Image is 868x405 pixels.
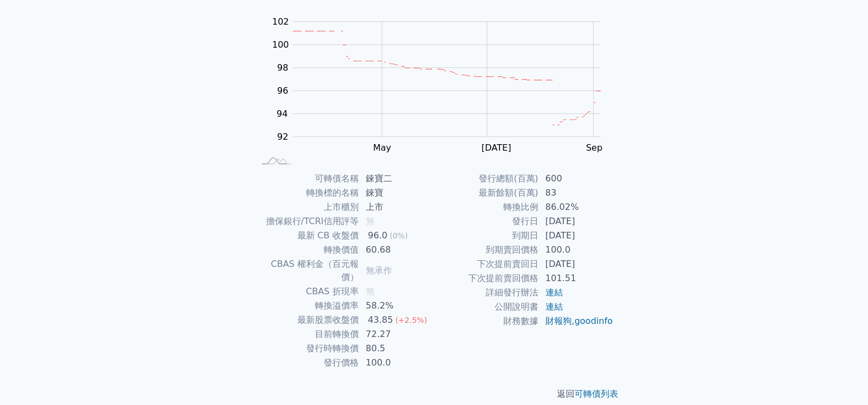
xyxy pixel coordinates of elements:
td: 上市櫃別 [255,200,359,214]
td: 轉換價值 [255,243,359,257]
td: 公開說明書 [434,300,539,314]
g: Chart [267,16,617,153]
tspan: 98 [277,62,288,73]
td: [DATE] [539,214,614,229]
td: 83 [539,186,614,200]
td: 100.0 [539,243,614,257]
td: 詳細發行辦法 [434,286,539,300]
tspan: 96 [277,85,288,96]
td: 最新 CB 收盤價 [255,229,359,243]
p: 返回 [242,387,627,401]
td: 擔保銀行/TCRI信用評等 [255,214,359,229]
td: 58.2% [359,299,434,313]
a: 連結 [545,287,563,298]
td: CBAS 折現率 [255,284,359,299]
td: 101.51 [539,271,614,286]
td: [DATE] [539,257,614,271]
td: 發行總額(百萬) [434,172,539,186]
td: 60.68 [359,243,434,257]
a: 連結 [545,301,563,312]
td: 轉換比例 [434,200,539,214]
td: 最新股票收盤價 [255,313,359,327]
tspan: Sep [586,142,602,153]
td: 600 [539,172,614,186]
span: (0%) [389,231,407,240]
tspan: 94 [277,109,288,119]
td: 發行日 [434,214,539,229]
tspan: [DATE] [481,142,511,153]
a: 財報狗 [545,316,572,326]
span: (+2.5%) [395,316,427,324]
g: Series [293,31,600,125]
td: 發行時轉換價 [255,341,359,356]
td: 轉換溢價率 [255,299,359,313]
td: 財務數據 [434,314,539,328]
td: 轉換標的名稱 [255,186,359,200]
td: 下次提前賣回日 [434,257,539,271]
td: 86.02% [539,200,614,214]
span: 無 [366,216,375,226]
td: 最新餘額(百萬) [434,186,539,200]
div: 96.0 [366,229,390,242]
td: 下次提前賣回價格 [434,271,539,286]
div: 43.85 [366,313,395,327]
td: 錸寶 [359,186,434,200]
a: goodinfo [574,316,613,326]
tspan: 100 [272,39,289,50]
td: 錸寶二 [359,172,434,186]
td: 可轉債名稱 [255,172,359,186]
td: 72.27 [359,327,434,341]
td: 上市 [359,200,434,214]
td: , [539,314,614,328]
td: CBAS 權利金（百元報價） [255,257,359,284]
tspan: 102 [272,16,289,27]
td: 目前轉換價 [255,327,359,341]
td: 80.5 [359,341,434,356]
td: 到期賣回價格 [434,243,539,257]
tspan: May [373,142,391,153]
td: 到期日 [434,229,539,243]
tspan: 92 [277,132,288,142]
span: 無承作 [366,265,392,276]
td: [DATE] [539,229,614,243]
a: 可轉債列表 [574,389,618,399]
td: 發行價格 [255,356,359,370]
span: 無 [366,286,375,296]
td: 100.0 [359,356,434,370]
